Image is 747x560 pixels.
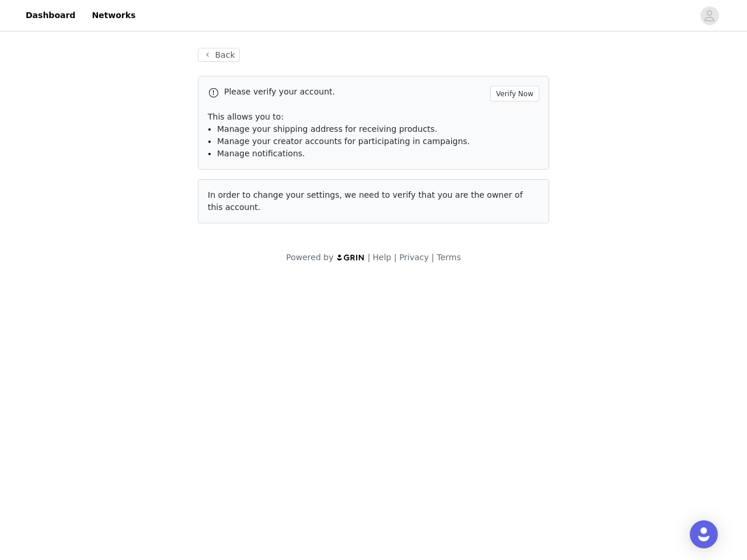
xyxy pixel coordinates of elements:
p: Please verify your account. [224,86,486,98]
button: Back [198,48,240,62]
a: Privacy [399,253,429,262]
button: Verify Now [490,86,539,101]
a: Networks [85,2,142,29]
span: | [431,253,434,262]
span: | [368,253,371,262]
img: logo [336,254,365,261]
span: Manage your shipping address for receiving products. [217,124,437,134]
span: Powered by [286,253,333,262]
span: In order to change your settings, we need to verify that you are the owner of this account. [208,190,523,212]
span: Manage your creator accounts for participating in campaigns. [217,136,470,146]
a: Dashboard [19,2,82,29]
p: This allows you to: [208,111,539,123]
span: Manage notifications. [217,149,305,158]
a: Terms [437,253,460,262]
span: | [394,253,397,262]
div: avatar [704,6,715,25]
a: Help [373,253,392,262]
div: Open Intercom Messenger [690,520,718,548]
